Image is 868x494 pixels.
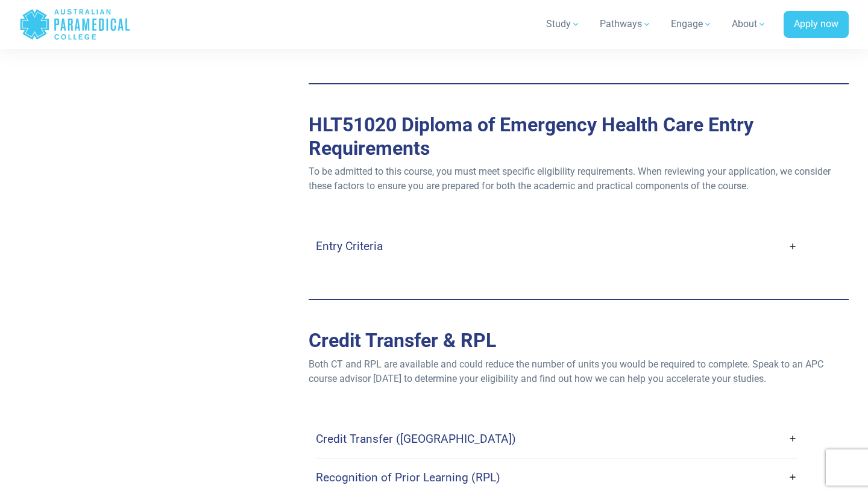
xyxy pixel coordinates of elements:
a: Credit Transfer ([GEOGRAPHIC_DATA]) [316,425,797,453]
p: Both CT and RPL are available and could reduce the number of units you would be required to compl... [309,357,849,386]
h2: Credit Transfer & RPL [309,329,849,352]
h4: Credit Transfer ([GEOGRAPHIC_DATA]) [316,432,516,446]
a: Australian Paramedical College [19,5,131,44]
a: About [725,7,774,41]
a: Apply now [784,11,849,39]
a: Study [539,7,588,41]
p: To be admitted to this course, you must meet specific eligibility requirements. When reviewing yo... [309,164,849,193]
h4: Entry Criteria [316,239,383,253]
h2: Entry Requirements [309,113,849,160]
a: Entry Criteria [316,232,797,260]
a: Pathways [593,7,659,41]
a: Engage [664,7,720,41]
a: Recognition of Prior Learning (RPL) [316,463,797,492]
h4: Recognition of Prior Learning (RPL) [316,471,500,484]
